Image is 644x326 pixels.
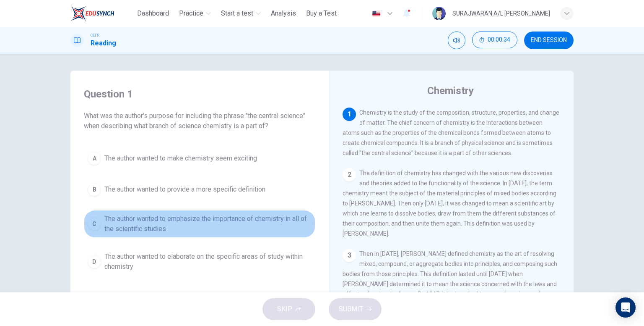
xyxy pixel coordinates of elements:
span: The definition of chemistry has changed with the various new discoveries and theories added to th... [343,170,556,237]
button: Analysis [267,6,299,21]
div: SURAJWARAN A/L [PERSON_NAME] [452,8,550,18]
button: DThe author wanted to elaborate on the specific areas of study within chemistry [84,248,315,276]
span: Start a test [221,8,253,18]
button: CThe author wanted to emphasize the importance of chemistry in all of the scientific studies [84,210,315,238]
span: 00:00:34 [488,37,510,43]
div: A [88,152,101,165]
button: Dashboard [134,6,172,21]
button: AThe author wanted to make chemistry seem exciting [84,148,315,169]
div: B [88,183,101,196]
div: Open Intercom Messenger [615,297,636,318]
img: Profile picture [432,7,446,20]
span: Buy a Test [306,8,337,18]
div: D [88,255,101,268]
button: Start a test [218,6,264,21]
img: ELTC logo [70,5,114,22]
span: Practice [179,8,203,18]
div: 1 [343,108,356,121]
img: en [371,11,382,17]
span: The author wanted to provide a more specific definition [104,184,265,195]
span: The author wanted to make chemistry seem exciting [104,153,257,163]
span: Analysis [271,8,296,18]
h4: Question 1 [84,87,315,101]
span: END SESSION [531,37,567,44]
div: 3 [343,249,356,262]
span: What was the author's purpose for including the phrase "the central science" when describing what... [84,111,315,131]
button: Buy a Test [303,6,340,21]
button: 00:00:34 [472,32,517,48]
h4: Chemistry [427,84,474,97]
div: Hide [472,32,517,49]
span: Dashboard [137,8,169,18]
div: Mute [448,32,465,49]
span: The author wanted to emphasize the importance of chemistry in all of the scientific studies [104,214,312,234]
button: END SESSION [524,32,574,49]
div: 2 [343,168,356,181]
div: C [88,217,101,231]
button: BThe author wanted to provide a more specific definition [84,179,315,200]
span: The author wanted to elaborate on the specific areas of study within chemistry [104,252,312,272]
span: Chemistry is the study of the composition, structure, properties, and change of matter. The chief... [343,109,559,156]
span: CEFR [91,32,99,38]
h1: Reading [91,38,116,48]
button: Practice [176,6,214,21]
a: ELTC logo [70,5,134,22]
